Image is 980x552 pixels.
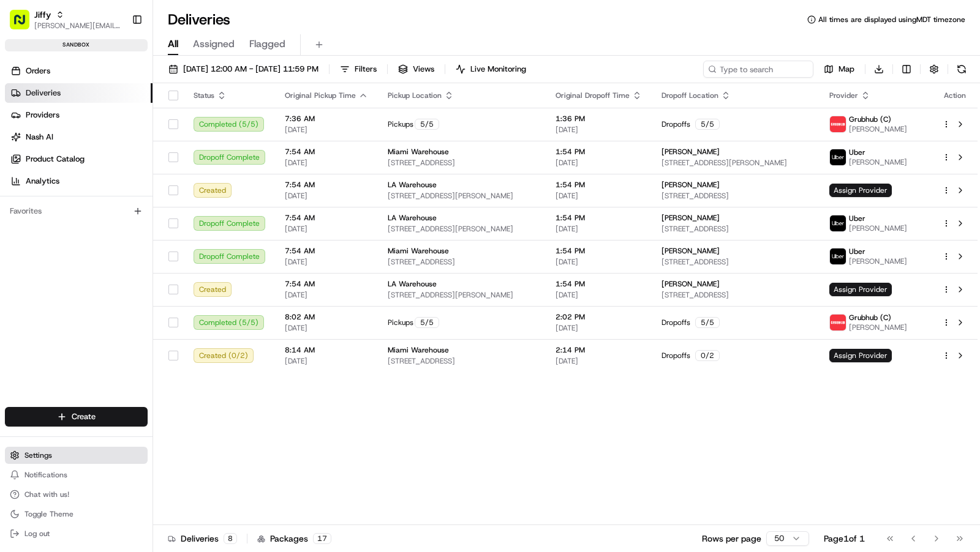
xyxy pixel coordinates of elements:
span: [DATE] [556,323,642,333]
span: Analytics [26,176,59,187]
div: 8 [224,533,237,544]
span: 7:54 AM [285,180,368,190]
div: 5 / 5 [695,317,720,328]
span: [DATE] [285,224,368,234]
span: [STREET_ADDRESS] [388,356,536,366]
button: Log out [5,525,148,542]
a: Analytics [5,171,153,191]
span: [DATE] [285,158,368,168]
span: [PERSON_NAME] [661,279,720,289]
span: [DATE] [556,356,642,366]
span: [DATE] [556,125,642,135]
span: [PERSON_NAME] [661,180,720,190]
span: [DATE] [556,257,642,267]
span: Map [839,64,854,75]
img: uber-new-logo.jpeg [830,149,846,165]
span: Dropoffs [661,351,690,360]
a: 📗Knowledge Base [7,32,99,54]
span: Pickups [388,119,413,129]
a: Product Catalog [5,149,153,169]
span: Miami Warehouse [388,246,449,256]
span: Status [194,91,214,100]
div: 5 / 5 [415,119,439,130]
span: [STREET_ADDRESS] [661,224,810,234]
span: Product Catalog [26,154,85,165]
span: Miami Warehouse [388,345,449,355]
span: Orders [26,65,50,76]
span: [PERSON_NAME] [849,223,907,233]
img: 5e692f75ce7d37001a5d71f1 [830,315,846,330]
button: [PERSON_NAME][EMAIL_ADDRESS][DOMAIN_NAME] [34,21,122,31]
div: Favorites [5,201,148,221]
span: Jiffy [34,9,51,21]
div: sandbox [5,39,148,51]
span: Original Pickup Time [285,91,356,100]
button: Chat with us! [5,486,148,503]
span: 7:36 AM [285,114,368,124]
span: 8:02 AM [285,312,368,322]
button: Map [818,61,860,78]
button: Create [5,407,148,427]
span: Settings [24,450,52,460]
span: All times are displayed using MDT timezone [818,15,965,24]
span: [DATE] [285,290,368,300]
span: [STREET_ADDRESS][PERSON_NAME] [388,191,536,201]
a: Orders [5,61,153,81]
a: Powered byPylon [86,67,148,76]
span: Live Monitoring [470,64,526,75]
button: Notifications [5,466,148,483]
span: API Documentation [116,37,197,50]
div: 0 / 2 [695,350,720,361]
span: [DATE] [285,257,368,267]
span: Uber [849,247,865,256]
span: Pylon [122,67,148,76]
img: uber-new-logo.jpeg [830,215,846,231]
div: Page 1 of 1 [824,532,865,545]
div: Deliveries [168,532,237,545]
button: Views [393,61,440,78]
span: [STREET_ADDRESS] [388,158,536,168]
div: 📗 [12,39,22,48]
span: [DATE] [285,191,368,201]
span: 1:54 PM [556,246,642,256]
span: [DATE] [285,356,368,366]
span: Grubhub (C) [849,114,891,124]
img: uber-new-logo.jpeg [830,248,846,264]
span: [STREET_ADDRESS][PERSON_NAME] [388,290,536,300]
span: 1:54 PM [556,180,642,190]
span: All [168,37,178,51]
span: [PERSON_NAME] [849,256,907,266]
span: Uber [849,214,865,223]
img: 5e692f75ce7d37001a5d71f1 [830,116,846,132]
a: 💻API Documentation [99,32,202,54]
span: Dropoffs [661,318,690,327]
span: [DATE] [285,323,368,333]
span: Miami Warehouse [388,147,449,157]
span: Assigned [193,37,235,51]
span: Provider [829,91,858,100]
span: [DATE] [556,191,642,201]
button: Jiffy[PERSON_NAME][EMAIL_ADDRESS][DOMAIN_NAME] [5,5,127,34]
span: 7:54 AM [285,213,368,223]
button: [DATE] 12:00 AM - [DATE] 11:59 PM [163,61,324,78]
span: Uber [849,147,865,157]
span: Pickups [388,318,413,327]
h1: Deliveries [168,10,230,29]
span: 7:54 AM [285,279,368,289]
span: Knowledge Base [24,37,94,50]
span: 1:54 PM [556,147,642,157]
span: Deliveries [26,88,61,99]
button: Toggle Theme [5,505,148,523]
span: Assign Provider [829,349,892,362]
div: Action [942,91,968,100]
span: Pickup Location [388,91,442,100]
span: Assign Provider [829,184,892,197]
span: 7:54 AM [285,246,368,256]
span: [STREET_ADDRESS] [661,191,810,201]
span: Log out [24,529,50,539]
div: 5 / 5 [695,119,720,130]
span: Views [413,64,434,75]
span: [PERSON_NAME] [661,246,720,256]
div: 17 [313,533,331,544]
